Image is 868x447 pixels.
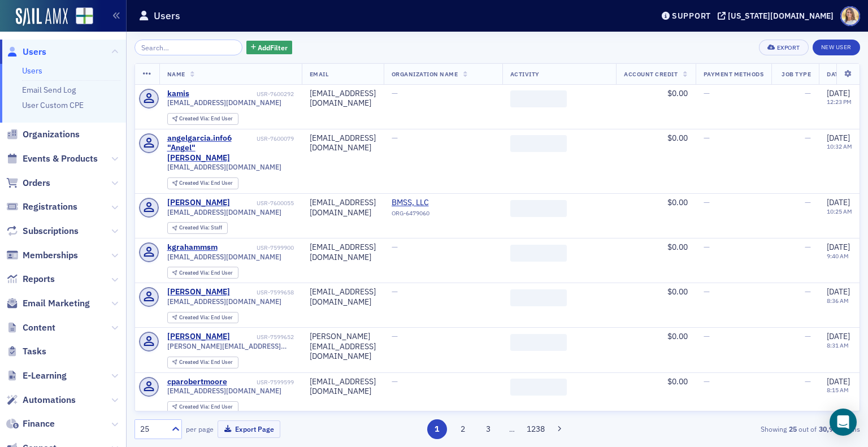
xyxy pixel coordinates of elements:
div: [PERSON_NAME] [167,198,230,208]
span: [DATE] [827,331,850,341]
div: [EMAIL_ADDRESS][DOMAIN_NAME] [310,377,376,397]
time: 12:23 PM [827,98,852,106]
span: Email Marketing [23,297,90,310]
span: — [805,88,811,98]
span: — [392,242,398,252]
a: Users [22,66,42,76]
span: Organizations [23,128,80,141]
span: [DATE] [827,242,850,252]
span: — [392,376,398,387]
a: BMSS, LLC [392,198,494,208]
a: Memberships [6,249,78,262]
span: … [504,424,520,434]
a: SailAMX [16,8,68,26]
span: $0.00 [667,287,688,297]
span: — [704,376,710,387]
strong: 25 [787,424,798,434]
a: Subscriptions [6,225,79,237]
a: Finance [6,418,55,430]
a: Automations [6,394,76,406]
img: SailAMX [76,7,93,25]
time: 10:32 AM [827,142,852,150]
time: 9:40 AM [827,252,849,260]
div: End User [179,359,233,366]
div: USR-7599900 [219,244,294,251]
a: angelgarcia.info6 "Angel" [PERSON_NAME] [167,133,255,163]
a: Organizations [6,128,80,141]
label: per page [186,424,214,434]
a: Reports [6,273,55,285]
span: Tasks [23,345,46,358]
span: $0.00 [667,197,688,207]
span: — [805,197,811,207]
span: Users [23,46,46,58]
div: 25 [140,423,165,435]
span: — [704,287,710,297]
span: ‌ [510,90,567,107]
div: ORG-6479060 [392,210,494,221]
span: Job Type [782,70,811,78]
a: kamis [167,89,189,99]
span: Registrations [23,201,77,213]
div: End User [179,180,233,186]
a: Events & Products [6,153,98,165]
span: Payment Methods [704,70,764,78]
div: Export [777,45,800,51]
strong: 30,942 [817,424,843,434]
span: [DATE] [827,287,850,297]
a: Registrations [6,201,77,213]
a: Content [6,322,55,334]
a: Orders [6,177,50,189]
div: USR-7600292 [191,90,294,98]
button: [US_STATE][DOMAIN_NAME] [718,12,837,20]
div: cparobertmoore [167,377,227,387]
span: [EMAIL_ADDRESS][DOMAIN_NAME] [167,253,281,261]
time: 8:36 AM [827,297,849,305]
span: Reports [23,273,55,285]
span: — [805,242,811,252]
div: Created Via: End User [167,312,238,324]
a: [PERSON_NAME] [167,287,230,297]
span: [EMAIL_ADDRESS][DOMAIN_NAME] [167,163,281,171]
a: New User [813,40,860,55]
div: Showing out of items [626,424,860,434]
span: Automations [23,394,76,406]
span: — [392,287,398,297]
span: — [805,133,811,143]
time: 8:31 AM [827,341,849,349]
span: [EMAIL_ADDRESS][DOMAIN_NAME] [167,208,281,216]
div: Staff [179,225,222,231]
span: Account Credit [624,70,678,78]
span: Organization Name [392,70,458,78]
span: $0.00 [667,242,688,252]
span: $0.00 [667,376,688,387]
a: E-Learning [6,370,67,382]
div: Open Intercom Messenger [830,409,857,436]
span: — [805,287,811,297]
div: USR-7600055 [232,199,294,207]
button: 3 [479,419,498,439]
span: ‌ [510,334,567,351]
span: Name [167,70,185,78]
div: [EMAIL_ADDRESS][DOMAIN_NAME] [310,287,376,307]
span: E-Learning [23,370,67,382]
span: Profile [840,6,860,26]
span: ‌ [510,379,567,396]
span: Orders [23,177,50,189]
span: Activity [510,70,540,78]
a: kgrahammsm [167,242,218,253]
a: Users [6,46,46,58]
span: Created Via : [179,314,211,321]
span: — [704,88,710,98]
div: Created Via: Staff [167,222,228,234]
div: [EMAIL_ADDRESS][DOMAIN_NAME] [310,198,376,218]
div: End User [179,315,233,321]
div: USR-7599652 [232,333,294,341]
a: Email Marketing [6,297,90,310]
span: Created Via : [179,115,211,122]
span: [EMAIL_ADDRESS][DOMAIN_NAME] [167,387,281,395]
